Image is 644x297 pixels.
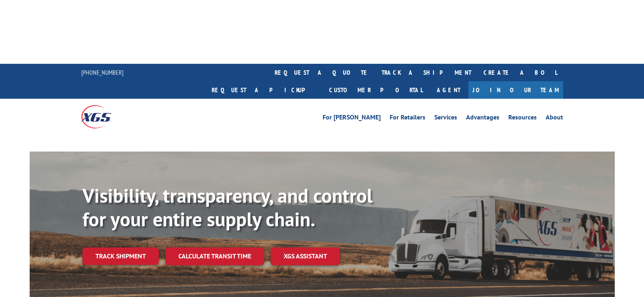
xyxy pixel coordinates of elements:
[269,64,375,81] a: request a quote
[323,114,381,123] a: For [PERSON_NAME]
[466,114,499,123] a: Advantages
[323,81,429,99] a: Customer Portal
[375,64,477,81] a: track a shipment
[390,114,425,123] a: For Retailers
[165,247,264,265] a: Calculate transit time
[477,64,563,81] a: Create a BOL
[546,114,563,123] a: About
[508,114,537,123] a: Resources
[82,183,373,232] b: Visibility, transparency, and control for your entire supply chain.
[434,114,457,123] a: Services
[81,68,124,76] a: [PHONE_NUMBER]
[429,81,468,99] a: Agent
[271,247,340,265] a: XGS ASSISTANT
[206,81,323,99] a: Request a pickup
[468,81,563,99] a: Join Our Team
[82,247,159,264] a: Track shipment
